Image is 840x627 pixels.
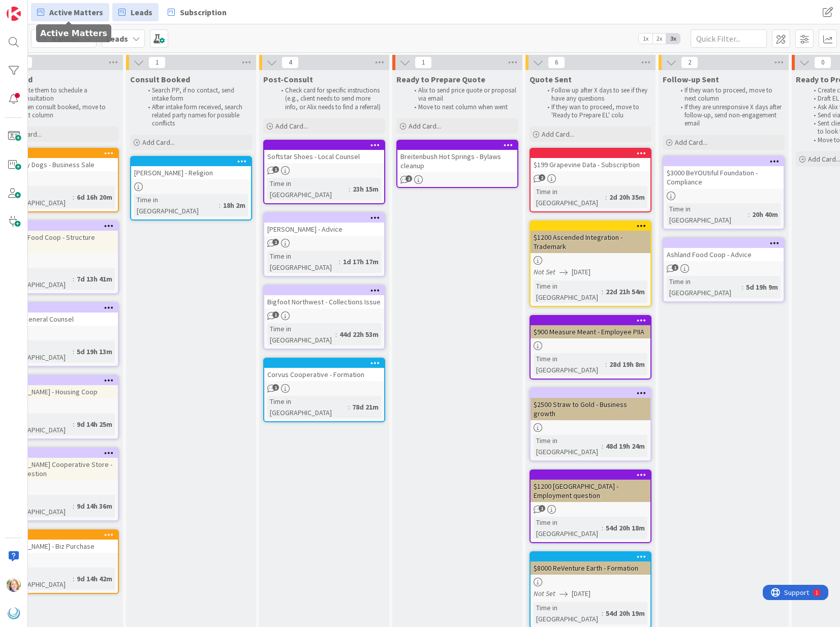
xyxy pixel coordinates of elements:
[531,480,650,502] div: $1200 [GEOGRAPHIC_DATA] - Employment question
[337,329,381,340] div: 44d 22h 53m
[73,419,74,430] span: :
[7,578,21,592] img: AD
[263,74,313,84] span: Post-Consult
[263,285,385,350] a: Bigfoot Northwest - Collections IssueTime in [GEOGRAPHIC_DATA]:44d 22h 53m
[73,273,74,285] span: :
[572,588,590,599] span: [DATE]
[397,150,517,172] div: Breitenbush Hot Springs - Bylaws cleanup
[542,86,650,103] li: Follow up after X days to see if they have any questions
[534,267,555,276] i: Not Set
[221,200,248,211] div: 18h 2m
[530,469,651,543] a: $1200 [GEOGRAPHIC_DATA] - Employment questionTime in [GEOGRAPHIC_DATA]:54d 20h 18m
[180,6,227,18] span: Subscription
[531,158,650,171] div: $199 Grapevine Data - Subscription
[148,56,166,69] span: 1
[531,552,650,575] div: $8000 ReVenture Earth - Formation
[534,353,605,375] div: Time in [GEOGRAPHIC_DATA]
[267,178,349,200] div: Time in [GEOGRAPHIC_DATA]
[73,346,74,357] span: :
[142,138,175,147] span: Add Card...
[675,103,783,128] li: If they are unresponsive X days after follow-up, send non-engagement email
[31,3,109,21] a: Active Matters
[530,388,651,461] a: $2500 Straw to Gold - Business growthTime in [GEOGRAPHIC_DATA]:48d 19h 24m
[666,34,680,44] span: 3x
[681,56,698,69] span: 2
[602,608,603,619] span: :
[675,86,783,103] li: If they wan to proceed, move to next column
[602,286,603,297] span: :
[162,3,233,21] a: Subscription
[675,138,707,147] span: Add Card...
[74,192,115,203] div: 6d 16h 20m
[131,166,251,179] div: [PERSON_NAME] - Religion
[750,209,781,220] div: 20h 40m
[21,2,46,14] span: Support
[73,500,74,512] span: :
[74,419,115,430] div: 9d 14h 25m
[219,200,221,211] span: :
[74,573,115,584] div: 9d 14h 42m
[534,602,602,624] div: Time in [GEOGRAPHIC_DATA]
[339,256,340,267] span: :
[602,441,603,452] span: :
[264,223,384,236] div: [PERSON_NAME] - Advice
[748,209,750,220] span: :
[275,121,308,131] span: Add Card...
[263,358,385,422] a: Corvus Cooperative - FormationTime in [GEOGRAPHIC_DATA]:78d 21m
[1,268,73,290] div: Time in [GEOGRAPHIC_DATA]
[672,264,678,271] span: 1
[531,471,650,502] div: $1200 [GEOGRAPHIC_DATA] - Employment question
[106,34,128,44] b: Leads
[130,74,190,84] span: Consult Booked
[603,522,647,534] div: 54d 20h 18m
[607,359,647,370] div: 28d 19h 8m
[603,608,647,619] div: 54d 20h 19m
[539,174,545,181] span: 2
[142,103,251,128] li: After intake form received, search related party names for possible conflicts
[664,239,784,261] div: Ashland Food Coop - Advice
[607,192,647,203] div: 2d 20h 35m
[409,103,517,111] li: Move to next column when went
[530,148,651,212] a: $199 Grapevine Data - SubscriptionTime in [GEOGRAPHIC_DATA]:2d 20h 35m
[534,280,602,303] div: Time in [GEOGRAPHIC_DATA]
[267,323,335,346] div: Time in [GEOGRAPHIC_DATA]
[267,396,348,418] div: Time in [GEOGRAPHIC_DATA]
[272,311,279,318] span: 1
[340,256,381,267] div: 1d 17h 17m
[74,500,115,512] div: 9d 14h 36m
[409,86,517,103] li: Alix to send price quote or proposal via email
[349,183,350,195] span: :
[1,495,73,517] div: Time in [GEOGRAPHIC_DATA]
[534,435,602,457] div: Time in [GEOGRAPHIC_DATA]
[264,295,384,308] div: Bigfoot Northwest - Collections Issue
[663,156,785,230] a: $3000 BeYOUtiful Foundation - ComplianceTime in [GEOGRAPHIC_DATA]:20h 40m
[350,183,381,195] div: 23h 15m
[263,140,385,204] a: Softstar Shoes - Local CounselTime in [GEOGRAPHIC_DATA]:23h 15m
[7,606,21,620] img: avatar
[605,359,607,370] span: :
[142,86,251,103] li: Search PP, if no contact, send intake form
[602,522,603,534] span: :
[534,186,605,208] div: Time in [GEOGRAPHIC_DATA]
[263,212,385,277] a: [PERSON_NAME] - AdviceTime in [GEOGRAPHIC_DATA]:1d 17h 17m
[605,192,607,203] span: :
[667,203,748,226] div: Time in [GEOGRAPHIC_DATA]
[531,325,650,338] div: $900 Measure Meant - Employee PIIA
[73,573,74,584] span: :
[542,130,574,139] span: Add Card...
[814,56,831,69] span: 0
[348,401,350,413] span: :
[396,74,485,84] span: Ready to Prepare Quote
[664,157,784,189] div: $3000 BeYOUtiful Foundation - Compliance
[530,221,651,307] a: $1200 Ascended Integration - TrademarkNot Set[DATE]Time in [GEOGRAPHIC_DATA]:22d 21h 54m
[691,29,767,48] input: Quick Filter...
[1,568,73,590] div: Time in [GEOGRAPHIC_DATA]
[396,140,518,188] a: Breitenbush Hot Springs - Bylaws cleanup
[53,4,55,12] div: 1
[264,213,384,236] div: [PERSON_NAME] - Advice
[530,74,572,84] span: Quote Sent
[74,346,115,357] div: 5d 19h 13m
[530,315,651,380] a: $900 Measure Meant - Employee PIIATime in [GEOGRAPHIC_DATA]:28d 19h 8m
[350,401,381,413] div: 78d 21m
[74,273,115,285] div: 7d 13h 41m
